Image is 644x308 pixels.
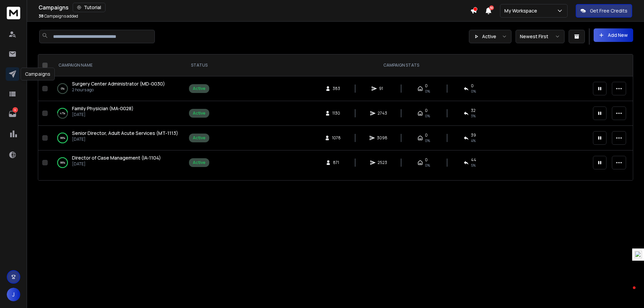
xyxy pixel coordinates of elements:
[425,138,430,143] span: 0%
[72,161,161,167] p: [DATE]
[471,163,476,168] span: 5 %
[50,101,185,126] td: 47%Family Physician (MA-0028)[DATE]
[516,30,565,43] button: Newest First
[6,107,19,121] a: 4
[425,163,430,168] span: 0%
[378,160,387,165] span: 2523
[72,155,161,161] a: Director of Case Management (IA-1104)
[39,13,44,19] span: 38
[213,54,589,76] th: CAMPAIGN STATS
[13,107,18,113] p: 4
[193,86,206,91] div: Active
[72,105,134,112] span: Family Physician (MA-0028)
[504,7,540,14] p: My Workspace
[61,85,65,92] p: 0 %
[471,133,476,138] span: 39
[193,135,206,141] div: Active
[72,105,134,112] a: Family Physician (MA-0028)
[332,135,341,141] span: 1078
[471,157,476,163] span: 44
[72,80,165,87] a: Surgery Center Administrator (MD-0030)
[60,110,65,117] p: 47 %
[378,111,387,116] span: 2743
[379,86,386,91] span: 91
[425,157,428,163] span: 0
[471,89,476,94] span: 0 %
[471,83,474,89] span: 0
[50,54,185,76] th: CAMPAIGN NAME
[489,5,494,10] span: 50
[619,285,636,301] iframe: Intercom live chat
[425,133,428,138] span: 0
[72,130,178,136] span: Senior Director, Adult Acute Services (MT-1113)
[72,112,134,117] p: [DATE]
[333,86,340,91] span: 383
[377,135,387,141] span: 3098
[50,150,185,175] td: 99%Director of Case Management (IA-1104)[DATE]
[471,108,476,113] span: 32
[72,137,178,142] p: [DATE]
[185,54,213,76] th: STATUS
[7,288,20,301] button: J
[21,68,55,80] div: Campaigns
[193,111,206,116] div: Active
[60,159,65,166] p: 99 %
[471,113,476,119] span: 3 %
[590,7,627,14] p: Get Free Credits
[482,33,496,40] p: Active
[72,130,178,137] a: Senior Director, Adult Acute Services (MT-1113)
[576,4,632,18] button: Get Free Credits
[425,83,428,89] span: 0
[50,76,185,101] td: 0%Surgery Center Administrator (MD-0030)2 hours ago
[60,135,65,141] p: 99 %
[471,138,476,143] span: 4 %
[425,89,430,94] span: 0%
[39,14,78,19] p: Campaigns added
[425,108,428,113] span: 0
[73,3,105,12] button: Tutorial
[332,111,340,116] span: 1130
[72,87,165,93] p: 2 hours ago
[425,113,430,119] span: 0%
[333,160,340,165] span: 871
[594,28,633,42] button: Add New
[193,160,206,165] div: Active
[39,3,470,12] div: Campaigns
[50,126,185,150] td: 99%Senior Director, Adult Acute Services (MT-1113)[DATE]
